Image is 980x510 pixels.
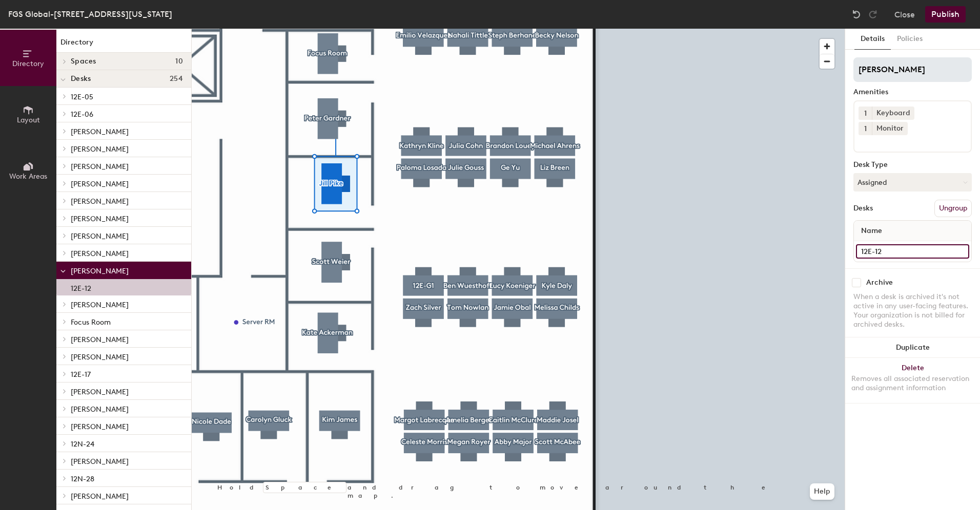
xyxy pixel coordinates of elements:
[866,279,893,287] div: Archive
[71,232,129,241] span: [PERSON_NAME]
[859,122,872,135] button: 1
[854,29,891,50] button: Details
[71,422,129,431] span: [PERSON_NAME]
[71,93,93,101] span: 12E-05
[859,107,872,120] button: 1
[71,370,91,379] span: 12E-17
[845,358,980,403] button: DeleteRemoves all associated reservation and assignment information
[71,318,111,327] span: Focus Room
[71,457,129,466] span: [PERSON_NAME]
[853,204,873,213] div: Desks
[71,405,129,414] span: [PERSON_NAME]
[853,173,972,192] button: Assigned
[71,57,96,66] span: Spaces
[71,440,94,449] span: 12N-24
[872,107,914,120] div: Keyboard
[853,292,972,329] div: When a desk is archived it's not active in any user-facing features. Your organization is not bil...
[71,492,129,501] span: [PERSON_NAME]
[872,122,908,135] div: Monitor
[170,75,183,83] span: 254
[853,161,972,169] div: Desk Type
[71,267,129,275] span: [PERSON_NAME]
[71,145,129,154] span: [PERSON_NAME]
[71,197,129,206] span: [PERSON_NAME]
[12,59,44,68] span: Directory
[851,9,862,19] img: Undo
[71,281,91,293] p: 12E-12
[9,172,47,181] span: Work Areas
[71,75,91,83] span: Desks
[845,337,980,358] button: Duplicate
[810,483,834,500] button: Help
[71,353,129,362] span: [PERSON_NAME]
[71,215,129,223] span: [PERSON_NAME]
[71,128,129,136] span: [PERSON_NAME]
[891,29,929,50] button: Policies
[56,37,191,53] h1: Directory
[71,388,129,396] span: [PERSON_NAME]
[71,162,129,171] span: [PERSON_NAME]
[8,8,172,20] div: FGS Global-[STREET_ADDRESS][US_STATE]
[71,180,129,188] span: [PERSON_NAME]
[868,9,878,19] img: Redo
[71,475,94,483] span: 12N-28
[864,123,867,134] span: 1
[856,244,969,259] input: Unnamed desk
[853,88,972,96] div: Amenities
[17,116,40,124] span: Layout
[851,374,974,393] div: Removes all associated reservation and assignment information
[71,335,129,344] span: [PERSON_NAME]
[71,301,129,309] span: [PERSON_NAME]
[71,110,93,119] span: 12E-06
[856,222,887,240] span: Name
[864,108,867,119] span: 1
[934,200,972,217] button: Ungroup
[175,57,183,66] span: 10
[925,6,966,23] button: Publish
[71,249,129,258] span: [PERSON_NAME]
[894,6,915,23] button: Close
